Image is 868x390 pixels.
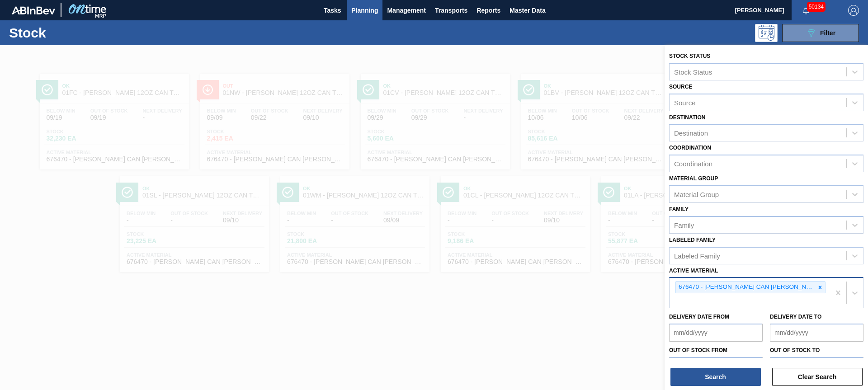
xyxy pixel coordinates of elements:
div: Labeled Family [674,252,720,259]
label: Out of Stock from [669,347,727,353]
span: Reports [476,5,500,16]
span: Master Data [509,5,545,16]
span: Transports [435,5,467,16]
label: Out of Stock to [770,347,820,353]
span: Planning [351,5,378,16]
span: Filter [820,29,835,37]
h1: Stock [9,28,144,38]
div: Family [674,221,694,229]
span: Tasks [322,5,342,16]
div: Programming: no user selected [755,24,778,42]
div: Coordination [674,160,712,168]
label: Active Material [669,268,718,274]
label: Source [669,84,692,90]
label: Stock Status [669,53,710,59]
input: mm/dd/yyyy [770,357,863,375]
label: Material Group [669,175,718,182]
span: 50134 [807,2,826,12]
label: Labeled Family [669,237,716,243]
img: Logout [848,5,859,16]
label: Coordination [669,145,711,151]
div: Stock Status [674,68,712,75]
div: 676470 - [PERSON_NAME] CAN [PERSON_NAME] 12OZ TWNSTK 30/12 CAN 0922 [676,282,815,293]
input: mm/dd/yyyy [770,324,863,342]
span: Management [387,5,426,16]
button: Filter [782,24,859,42]
input: mm/dd/yyyy [669,357,763,375]
label: Destination [669,114,705,121]
label: Family [669,206,689,212]
div: Source [674,99,696,106]
label: Delivery Date from [669,314,729,320]
input: mm/dd/yyyy [669,324,763,342]
button: Notifications [792,4,821,17]
div: Destination [674,129,708,137]
label: Delivery Date to [770,314,821,320]
img: TNhmsLtSVTkK8tSr43FrP2fwEKptu5GPRR3wAAAABJRU5ErkJggg== [12,6,55,14]
div: Material Group [674,190,719,198]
